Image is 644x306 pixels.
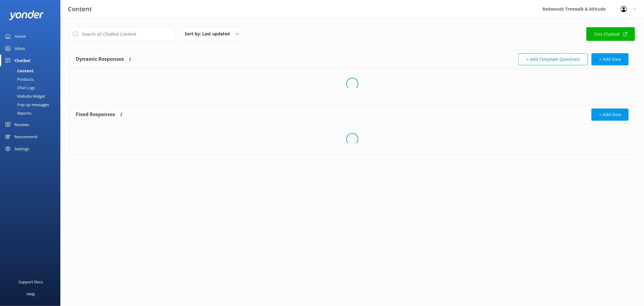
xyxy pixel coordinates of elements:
div: Recommend [14,131,37,143]
div: Website Widget [4,92,45,100]
h4: Fixed Responses [76,109,115,121]
div: Pop-up messages [4,100,49,109]
a: Website Widget [4,92,60,100]
a: Reports [4,109,60,117]
button: + Add New [591,109,629,121]
div: Products [4,75,34,83]
div: Content [4,67,34,75]
input: Search all Chatbot Content [69,27,175,41]
div: Settings [14,143,29,155]
button: + Add Template Questions [518,53,588,65]
div: Reviews [14,119,29,131]
h3: Content [68,4,92,14]
span: Sort by: Last updated [185,31,233,37]
div: Help [27,288,35,300]
div: Home [14,30,26,42]
a: Pop-up messages [4,100,60,109]
div: Support Docs [19,276,43,288]
a: Content [4,67,60,75]
div: Chat Logs [4,83,35,92]
a: Chat Logs [4,83,60,92]
div: Inbox [14,42,25,54]
div: Chatbot [14,54,30,67]
a: Products [4,75,60,83]
div: Reports [4,109,31,117]
img: yonder-white-logo.png [9,10,44,20]
button: + Add New [591,53,629,65]
a: Test Chatbot [586,27,635,41]
h4: Dynamic Responses [76,53,124,65]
